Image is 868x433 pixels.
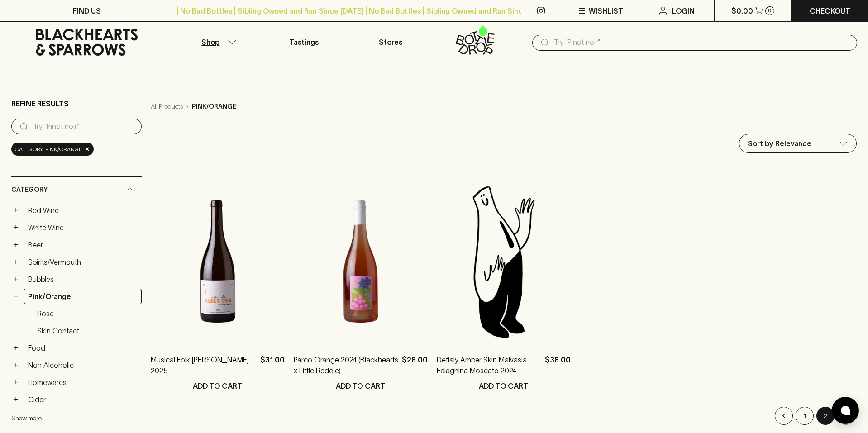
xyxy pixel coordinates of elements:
[11,177,142,203] div: Category
[768,8,772,13] p: 0
[11,184,48,195] span: Category
[294,354,398,376] a: Parco Orange 2024 (Blackhearts x Little Reddie)
[11,240,20,249] button: +
[816,407,835,425] button: page 2
[174,22,261,62] button: Shop
[24,237,142,252] a: Beer
[379,37,402,48] p: Stores
[261,22,348,62] a: Tastings
[11,98,69,109] p: Refine Results
[33,323,142,338] a: Skin Contact
[437,182,571,341] img: Blackhearts & Sparrows Man
[554,35,850,50] input: Try "Pinot noir"
[24,271,142,287] a: Bubbles
[11,292,20,301] button: −
[11,343,20,352] button: +
[73,5,101,16] p: FIND US
[290,37,319,48] p: Tastings
[796,407,814,425] button: Go to page 1
[151,376,285,395] button: ADD TO CART
[151,407,857,425] nav: pagination navigation
[151,182,285,341] img: Musical Folk Amber Gris 2025
[151,354,257,376] a: Musical Folk [PERSON_NAME] 2025
[731,5,753,16] p: $0.00
[479,381,528,391] p: ADD TO CART
[33,119,134,134] input: Try “Pinot noir”
[545,354,571,376] p: $38.00
[151,102,183,111] a: All Products
[589,5,623,16] p: Wishlist
[11,275,20,284] button: +
[85,144,90,154] span: ×
[11,206,20,215] button: +
[841,406,850,415] img: bubble-icon
[24,392,142,407] a: Cider
[24,340,142,356] a: Food
[11,409,130,428] button: Show more
[11,395,20,404] button: +
[437,354,541,376] a: Defialy Amber Skin Malvasia Falaghina Moscato 2024
[11,223,20,232] button: +
[348,22,434,62] a: Stores
[201,37,219,48] p: Shop
[33,306,142,321] a: Rosé
[437,376,571,395] button: ADD TO CART
[260,354,285,376] p: $31.00
[24,375,142,390] a: Homewares
[402,354,428,376] p: $28.00
[810,5,850,16] p: Checkout
[294,376,428,395] button: ADD TO CART
[186,102,188,111] p: ›
[24,254,142,270] a: Spirits/Vermouth
[672,5,695,16] p: Login
[24,289,142,304] a: Pink/Orange
[24,220,142,235] a: White Wine
[748,138,811,149] p: Sort by Relevance
[24,203,142,218] a: Red Wine
[11,257,20,266] button: +
[24,357,142,373] a: Non Alcoholic
[15,145,82,154] span: Category: pink/orange
[11,378,20,387] button: +
[11,361,20,370] button: +
[336,381,385,391] p: ADD TO CART
[192,102,236,111] p: pink/orange
[193,381,242,391] p: ADD TO CART
[739,134,856,152] div: Sort by Relevance
[294,182,428,341] img: Parco Orange 2024 (Blackhearts x Little Reddie)
[775,407,793,425] button: Go to previous page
